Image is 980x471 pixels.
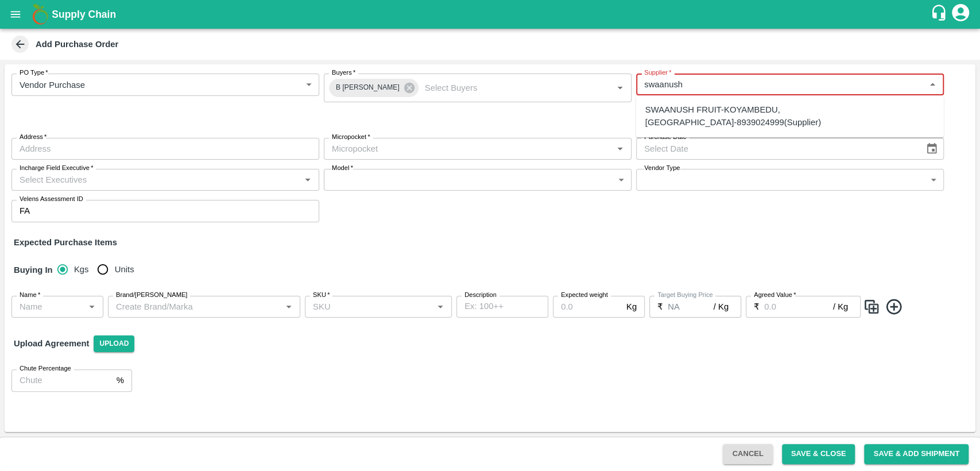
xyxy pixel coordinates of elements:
[9,258,57,282] h6: Buying In
[420,80,594,95] input: Select Buyers
[116,291,187,300] label: Brand/[PERSON_NAME]
[657,300,663,313] p: ₹
[84,299,99,314] button: Open
[833,300,848,313] p: / Kg
[332,164,353,173] label: Model
[329,82,406,94] span: B [PERSON_NAME]
[644,164,680,173] label: Vendor Type
[14,238,117,247] strong: Expected Purchase Items
[864,444,969,464] button: Save & Add Shipment
[327,141,609,156] input: Micropocket
[20,133,47,142] label: Address
[74,263,89,276] span: Kgs
[644,68,671,78] label: Supplier
[2,1,29,28] button: open drawer
[11,369,112,391] input: Chute
[308,299,429,314] input: SKU
[754,291,796,300] label: Agreed Value
[20,164,93,173] label: Incharge Field Executive
[36,40,118,49] b: Add Purchase Order
[754,300,760,313] p: ₹
[645,103,935,129] div: SWAANUSH FRUIT-KOYAMBEDU, [GEOGRAPHIC_DATA]-8939024999(Supplier)
[930,4,950,25] div: customer-support
[657,291,713,300] label: Target Buying Price
[15,172,297,187] input: Select Executives
[117,374,124,387] p: %
[723,444,772,464] button: Cancel
[111,299,278,314] input: Create Brand/Marka
[332,68,355,78] label: Buyers
[52,9,116,20] b: Supply Chain
[20,68,48,78] label: PO Type
[764,296,833,318] input: 0.0
[115,263,134,276] span: Units
[553,296,622,318] input: 0.0
[714,300,729,313] p: / Kg
[332,133,370,142] label: Micropocket
[668,296,714,318] input: 0.0
[613,141,627,156] button: Open
[433,299,448,314] button: Open
[313,291,330,300] label: SKU
[300,172,315,187] button: Open
[14,339,89,348] strong: Upload Agreement
[11,138,319,160] input: Address
[921,138,943,160] button: Choose date
[561,291,608,300] label: Expected weight
[57,258,144,281] div: buying_in
[626,300,637,313] p: Kg
[640,77,921,92] input: Select Supplier
[20,291,40,300] label: Name
[464,291,497,300] label: Description
[863,298,880,316] img: CloneIcon
[20,204,30,217] p: FA
[782,444,855,464] button: Save & Close
[281,299,296,314] button: Open
[52,6,930,22] a: Supply Chain
[20,79,85,91] p: Vendor Purchase
[94,335,134,352] span: Upload
[20,364,71,373] label: Chute Percentage
[644,133,690,142] label: Purchase Date
[925,77,940,92] button: Close
[613,80,627,95] button: Open
[950,2,971,26] div: account of current user
[20,195,83,204] label: Velens Assessment ID
[15,299,81,314] input: Name
[329,79,419,97] div: B [PERSON_NAME]
[636,138,916,160] input: Select Date
[29,3,52,26] img: logo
